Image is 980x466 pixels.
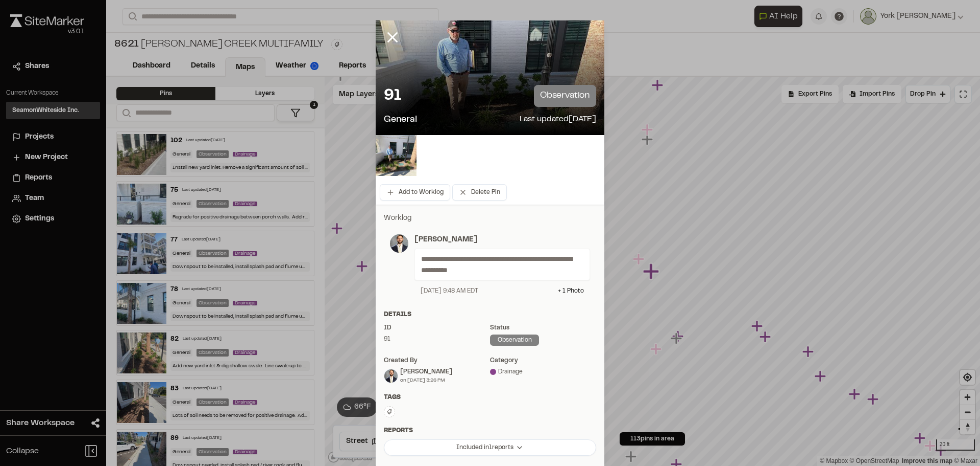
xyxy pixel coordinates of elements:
[384,323,490,332] div: ID
[384,86,401,106] p: 91
[384,356,490,365] div: Created by
[490,356,596,365] div: category
[384,369,398,383] img: Douglas Jennings
[414,234,590,246] p: [PERSON_NAME]
[490,367,596,376] div: Drainage
[384,393,596,402] div: Tags
[400,376,452,384] div: on [DATE] 3:26 PM
[384,406,395,417] button: Edit Tags
[384,426,596,435] div: Reports
[490,335,539,346] div: observation
[376,135,416,176] img: file
[520,113,596,127] p: Last updated [DATE]
[384,213,596,224] p: Worklog
[384,439,596,456] button: Included in1reports
[380,184,450,201] button: Add to Worklog
[490,323,596,332] div: Status
[384,113,417,127] p: General
[534,85,596,107] p: observation
[456,443,513,452] span: Included in 1 reports
[384,310,596,319] div: Details
[421,286,478,296] div: [DATE] 9:48 AM EDT
[390,234,408,253] img: photo
[558,286,584,296] div: + 1 Photo
[452,184,507,201] button: Delete Pin
[384,335,490,344] div: 91
[400,367,452,376] div: [PERSON_NAME]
